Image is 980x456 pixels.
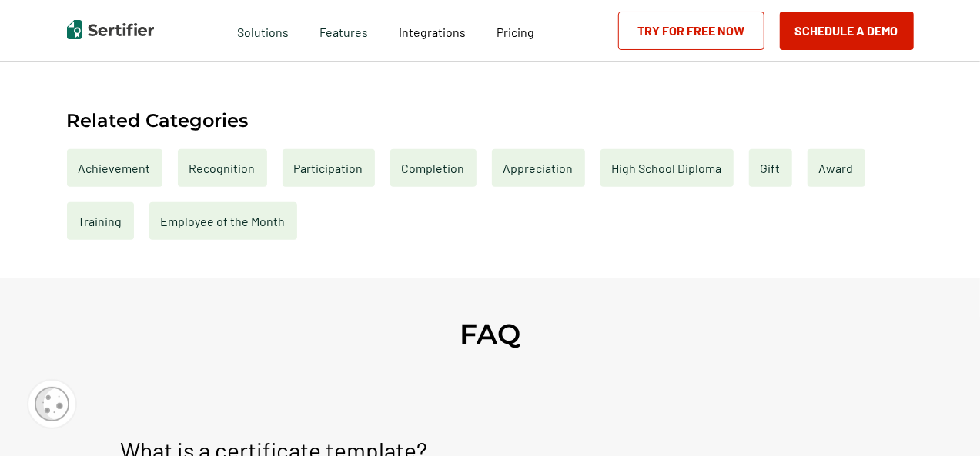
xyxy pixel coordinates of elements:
[399,21,466,40] a: Integrations
[319,21,368,40] span: Features
[149,202,297,240] a: Employee of the Month
[67,20,154,39] img: Sertifier | Digital Credentialing Platform
[390,149,477,187] a: Completion
[600,149,734,187] a: High School Diploma
[749,149,792,187] a: Gift
[67,149,162,187] a: Achievement
[497,21,534,40] a: Pricing
[618,12,764,50] a: Try for Free Now
[460,317,520,351] h2: FAQ
[67,111,249,130] h2: Related Categories
[497,25,534,39] span: Pricing
[399,25,466,39] span: Integrations
[492,149,585,187] a: Appreciation
[67,202,134,240] a: Training
[178,149,267,187] a: Recognition
[35,387,69,421] img: Cookie Popup Icon
[903,382,980,456] iframe: Chat Widget
[237,21,289,40] span: Solutions
[808,149,865,187] a: Award
[283,149,375,187] a: Participation
[780,12,914,50] button: Schedule a Demo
